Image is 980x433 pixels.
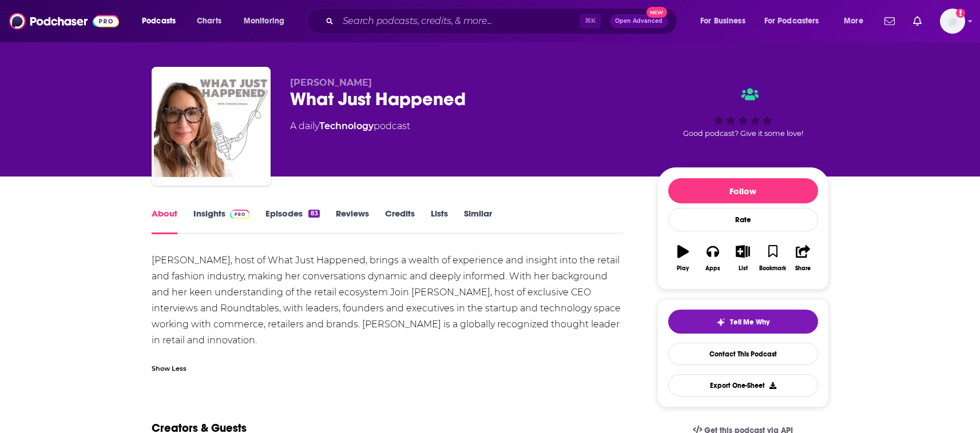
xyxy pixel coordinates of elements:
div: Rate [668,208,818,231]
a: About [152,208,177,234]
button: tell me why sparkleTell Me Why [668,310,818,334]
button: open menu [236,12,299,30]
button: Share [788,238,818,279]
div: 83 [308,210,319,218]
div: Bookmark [759,265,786,272]
a: Lists [431,208,448,234]
div: List [739,265,748,272]
span: Podcasts [142,13,176,29]
button: open menu [757,12,836,30]
span: For Podcasters [764,13,819,29]
span: Monitoring [244,13,284,29]
button: Play [668,238,698,279]
button: Follow [668,178,818,203]
span: Charts [197,13,221,29]
div: Share [795,265,811,272]
img: Podchaser - Follow, Share and Rate Podcasts [9,10,119,32]
span: For Business [700,13,745,29]
img: User Profile [940,9,965,34]
a: Reviews [336,208,369,234]
span: Open Advanced [615,18,662,24]
button: Bookmark [758,238,788,279]
span: [PERSON_NAME] [290,77,372,88]
button: Apps [698,238,728,279]
button: open menu [692,12,760,30]
a: Credits [385,208,415,234]
a: InsightsPodchaser Pro [193,208,250,234]
div: Search podcasts, credits, & more... [318,8,688,34]
a: Charts [189,12,228,30]
span: New [646,7,667,18]
img: Podchaser Pro [230,210,250,219]
img: tell me why sparkle [716,318,725,327]
a: Show notifications dropdown [908,11,926,31]
div: [PERSON_NAME], host of What Just Happened, brings a wealth of experience and insight into the ret... [152,252,624,348]
a: Contact This Podcast [668,343,818,365]
button: Export One-Sheet [668,374,818,396]
a: Show notifications dropdown [880,11,899,31]
div: A daily podcast [290,119,410,133]
div: Apps [705,265,720,272]
span: More [844,13,863,29]
span: Tell Me Why [730,318,769,327]
button: Show profile menu [940,9,965,34]
button: List [728,238,757,279]
img: What Just Happened [154,69,268,183]
button: open menu [134,12,191,30]
div: Good podcast? Give it some love! [657,77,829,148]
button: Open AdvancedNew [610,14,668,28]
a: Technology [319,121,374,131]
span: ⌘ K [580,14,601,29]
a: Episodes83 [265,208,319,234]
div: Play [677,265,689,272]
span: Logged in as saraatspark [940,9,965,34]
span: Good podcast? Give it some love! [683,129,803,138]
a: Similar [464,208,492,234]
input: Search podcasts, credits, & more... [338,12,580,30]
button: open menu [836,12,878,30]
svg: Add a profile image [956,9,965,18]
